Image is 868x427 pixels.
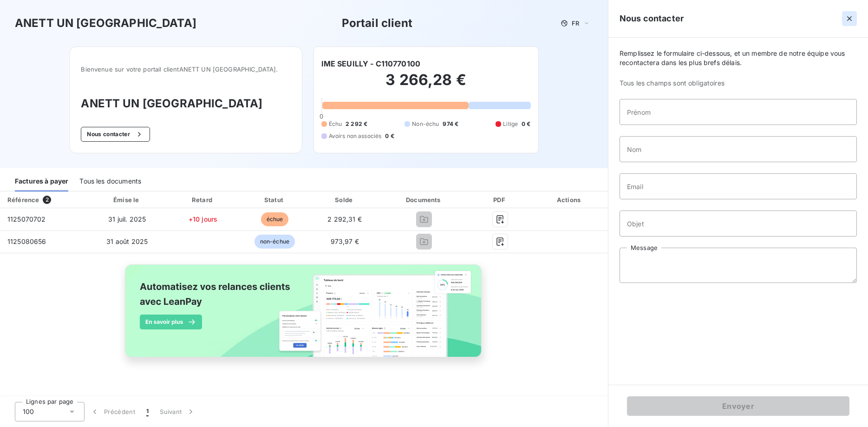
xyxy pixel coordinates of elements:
div: Factures à payer [15,172,68,191]
h3: ANETT UN [GEOGRAPHIC_DATA] [15,15,196,32]
div: Solde [312,195,378,204]
input: placeholder [620,210,857,236]
span: échue [261,212,289,226]
input: placeholder [620,173,857,199]
span: Échu [329,120,342,128]
button: Suivant [154,402,201,421]
button: 1 [141,402,154,421]
span: 0 € [522,120,530,128]
span: 2 292 € [346,120,367,128]
span: 1 [146,407,149,416]
span: Remplissez le formulaire ci-dessous, et un membre de notre équipe vous recontactera dans les plus... [620,49,857,67]
span: +10 jours [189,215,217,223]
span: Tous les champs sont obligatoires [620,79,857,88]
div: PDF [471,195,529,204]
span: Avoirs non associés [329,132,382,140]
button: Nous contacter [81,127,150,142]
span: FR [572,20,579,27]
h5: Nous contacter [620,12,684,25]
span: 973,97 € [331,237,359,245]
span: 1125080656 [7,237,46,245]
span: 1125070702 [7,215,46,223]
button: Envoyer [627,396,849,416]
span: 2 292,31 € [327,215,362,223]
h6: IME SEUILLY - C110770100 [321,58,421,69]
div: Tous les documents [79,172,141,191]
div: Retard [169,195,237,204]
h3: Portail client [342,15,412,32]
input: placeholder [620,99,857,125]
input: placeholder [620,136,857,162]
span: 0 [320,112,323,120]
div: Référence [7,196,39,204]
button: Précédent [85,402,141,421]
span: Litige [503,120,518,128]
span: 31 août 2025 [106,237,148,245]
span: 100 [23,407,34,416]
span: 974 € [443,120,458,128]
div: Émise le [90,195,165,204]
div: Documents [381,195,468,204]
h3: ANETT UN [GEOGRAPHIC_DATA] [81,95,290,112]
span: Bienvenue sur votre portail client ANETT UN [GEOGRAPHIC_DATA] . [81,66,290,73]
div: Statut [241,195,308,204]
span: 2 [43,196,51,204]
h2: 3 266,28 € [321,71,531,99]
span: Non-échu [412,120,439,128]
span: 0 € [385,132,394,140]
div: Actions [533,195,606,204]
img: banner [117,259,492,373]
span: 31 juil. 2025 [108,215,146,223]
span: non-échue [255,235,295,249]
